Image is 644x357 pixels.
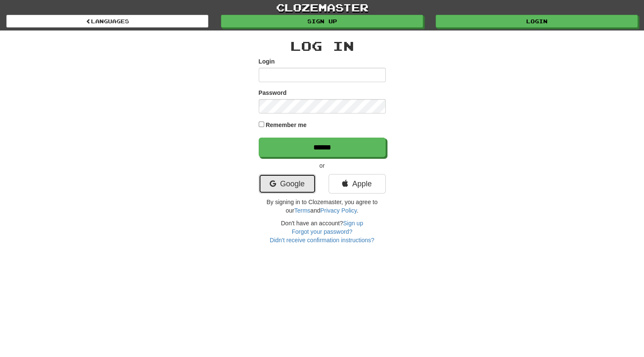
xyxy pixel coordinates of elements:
[259,198,386,215] p: By signing in to Clozemaster, you agree to our and .
[259,89,287,97] label: Password
[259,39,386,53] h2: Log In
[292,228,352,235] a: Forgot your password?
[259,57,275,66] label: Login
[259,161,386,170] p: or
[294,207,310,214] a: Terms
[436,15,638,28] a: Login
[6,15,208,28] a: Languages
[320,207,357,214] a: Privacy Policy
[270,237,374,244] a: Didn't receive confirmation instructions?
[265,121,307,129] label: Remember me
[329,174,386,194] a: Apple
[221,15,423,28] a: Sign up
[259,174,316,194] a: Google
[259,219,386,244] div: Don't have an account?
[343,220,363,227] a: Sign up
